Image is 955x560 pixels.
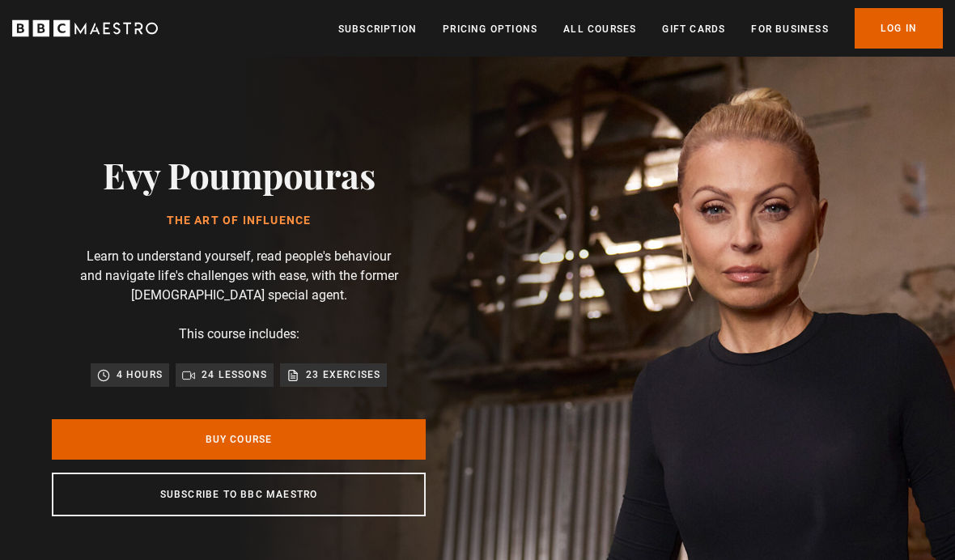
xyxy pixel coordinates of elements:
a: All Courses [563,21,636,37]
a: Gift Cards [662,21,725,37]
p: This course includes: [179,325,299,344]
nav: Primary [338,8,943,49]
p: Learn to understand yourself, read people's behaviour and navigate life's challenges with ease, w... [77,247,401,305]
a: Buy Course [52,419,426,460]
h1: The Art of Influence [103,214,375,227]
h2: Evy Poumpouras [103,154,375,195]
p: 23 exercises [306,367,380,383]
a: Subscribe to BBC Maestro [52,473,426,516]
svg: BBC Maestro [12,16,158,40]
p: 4 hours [117,367,163,383]
a: Log In [855,8,943,49]
a: Pricing Options [443,21,537,37]
p: 24 lessons [202,367,267,383]
a: Subscription [338,21,417,37]
a: For business [751,21,828,37]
